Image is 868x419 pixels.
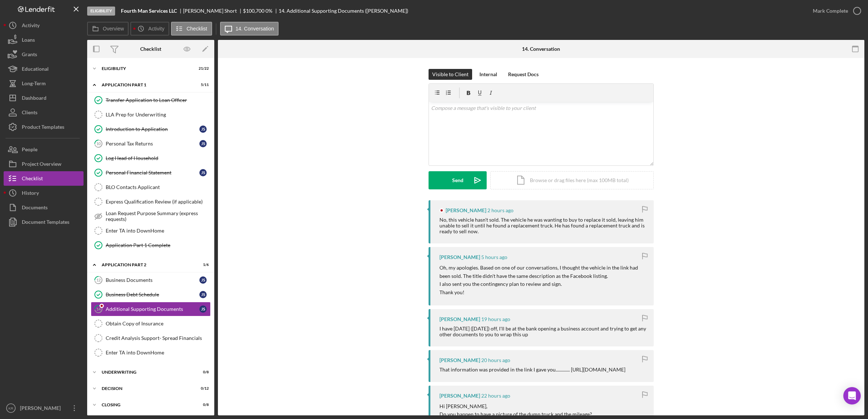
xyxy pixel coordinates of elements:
[813,4,848,18] div: Mark Complete
[91,345,211,360] a: Enter TA into DownHome
[22,18,40,34] div: Activity
[4,186,84,200] button: History
[4,142,84,157] a: People
[22,33,35,49] div: Loans
[4,76,84,91] a: Long-Term
[479,69,497,80] div: Internal
[106,210,210,222] div: Loan Request Purpose Summary (express requests)
[91,165,211,180] a: Personal Financial StatementJS
[476,69,501,80] button: Internal
[148,26,164,32] label: Activity
[106,228,210,234] div: Enter TA into DownHome
[22,105,37,122] div: Clients
[446,208,486,213] div: [PERSON_NAME]
[91,287,211,302] a: Business Debt ScheduleJS
[106,199,210,205] div: Express Qualification Review (if applicable)
[91,194,211,209] a: Express Qualification Review (if applicable)
[106,184,210,190] div: BLO Contacts Applicant
[236,26,274,32] label: 14. Conversation
[196,386,209,391] div: 0 / 12
[220,22,279,36] button: 14. Conversation
[487,208,514,213] time: 2025-10-07 18:58
[439,326,646,337] div: I have [DATE] ([DATE]) off, I'll be at the bank opening a business account and trying to get any ...
[196,403,209,407] div: 0 / 8
[96,307,101,311] tspan: 14
[91,223,211,238] a: Enter TA into DownHome
[4,200,84,215] button: Documents
[22,215,69,231] div: Document Templates
[265,8,272,14] div: 0 %
[439,254,480,260] div: [PERSON_NAME]
[4,91,84,105] a: Dashboard
[22,91,46,107] div: Dashboard
[106,170,199,176] div: Personal Financial Statement
[199,305,207,313] div: J S
[106,126,199,132] div: Introduction to Application
[199,140,207,147] div: J S
[91,93,211,107] a: Transfer Application to Loan Officer
[87,7,115,16] div: Eligibility
[439,402,592,410] p: Hi [PERSON_NAME],
[439,367,625,373] div: That information was provided in the link I gave you............. [URL][DOMAIN_NAME]
[91,316,211,331] a: Obtain Copy of Insurance
[102,83,191,87] div: Application Part 1
[4,401,84,415] button: KR[PERSON_NAME]
[91,107,211,122] a: LLA Prep for Underwriting
[171,22,212,36] button: Checklist
[91,238,211,252] a: Application Part 1 Complete
[91,122,211,136] a: Introduction to ApplicationJS
[22,76,46,93] div: Long-Term
[22,47,37,63] div: Grants
[91,136,211,151] a: 10Personal Tax ReturnsJS
[439,357,480,363] div: [PERSON_NAME]
[87,22,129,36] button: Overview
[106,141,199,147] div: Personal Tax Returns
[187,26,207,32] label: Checklist
[843,387,861,404] div: Open Intercom Messenger
[199,169,207,176] div: J S
[522,46,560,52] div: 14. Conversation
[22,62,49,78] div: Educational
[439,264,646,280] p: Oh, my apologies. Based on one of our conversations, I thought the vehicle in the link had been s...
[22,157,61,173] div: Project Overview
[102,66,191,71] div: Eligibility
[481,393,510,399] time: 2025-10-06 23:25
[429,171,487,189] button: Send
[91,180,211,194] a: BLO Contacts Applicant
[481,254,507,260] time: 2025-10-07 15:32
[18,401,65,417] div: [PERSON_NAME]
[452,171,463,189] div: Send
[4,18,84,33] button: Activity
[439,280,646,288] p: I also sent you the contingency plan to review and sign.
[199,291,207,298] div: J S
[106,292,199,297] div: Business Debt Schedule
[22,186,39,202] div: History
[4,157,84,171] button: Project Overview
[439,316,480,322] div: [PERSON_NAME]
[4,120,84,134] button: Product Templates
[91,302,211,316] a: 14Additional Supporting DocumentsJS
[106,112,210,118] div: LLA Prep for Underwriting
[4,47,84,62] a: Grants
[4,171,84,186] button: Checklist
[102,263,191,267] div: Application Part 2
[439,217,646,234] div: No, this vehicle hasn't sold. The vehicle he was wanting to buy to replace it sold, leaving him u...
[508,69,539,80] div: Request Docs
[243,8,264,14] span: $100,700
[429,69,472,80] button: Visible to Client
[432,69,469,80] div: Visible to Client
[439,410,592,418] p: Do you happen to have a picture of the dump truck and the mileage?
[106,155,210,161] div: Log Head of Household
[4,62,84,76] button: Educational
[4,33,84,47] button: Loans
[504,69,542,80] button: Request Docs
[106,242,210,248] div: Application Part 1 Complete
[8,406,13,410] text: KR
[196,370,209,374] div: 0 / 8
[4,215,84,229] a: Document Templates
[22,200,48,217] div: Documents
